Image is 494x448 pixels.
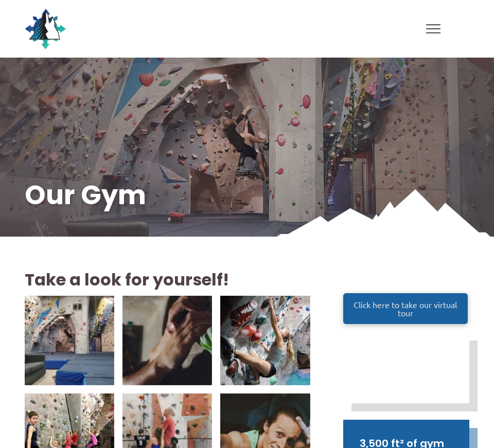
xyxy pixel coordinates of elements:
[25,268,310,292] h2: Take a look for yourself!
[343,293,468,324] a: Click here to take our virtual tour
[25,177,469,214] h1: Our Gym
[25,8,66,49] img: North Wall Logo
[422,17,445,40] div: Toggle Off Canvas Content
[352,300,458,317] span: Click here to take our virtual tour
